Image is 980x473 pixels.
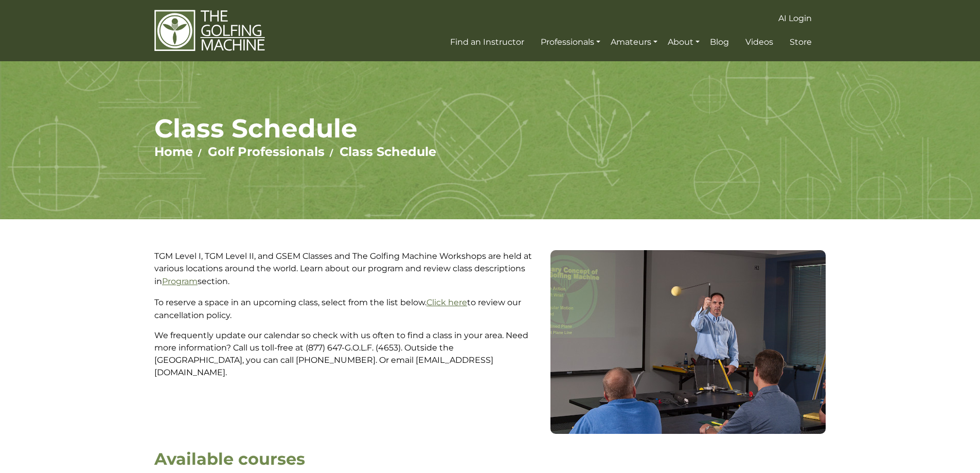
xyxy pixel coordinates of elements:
[154,250,543,288] p: TGM Level I, TGM Level II, and GSEM Classes and The Golfing Machine Workshops are held at various...
[162,276,198,286] a: Program
[776,9,814,28] a: AI Login
[778,13,812,23] span: AI Login
[154,329,543,379] p: We frequently update our calendar so check with us often to find a class in your area. Need more ...
[608,33,660,51] a: Amateurs
[154,9,265,52] img: The Golfing Machine
[450,37,524,47] span: Find an Instructor
[787,33,814,51] a: Store
[154,449,826,469] h2: Available courses
[743,33,776,51] a: Videos
[154,113,826,144] h1: Class Schedule
[790,37,812,47] span: Store
[340,144,436,159] a: Class Schedule
[665,33,702,51] a: About
[426,297,467,307] a: Click here
[707,33,732,51] a: Blog
[538,33,603,51] a: Professionals
[154,144,193,159] a: Home
[745,37,773,47] span: Videos
[448,33,527,51] a: Find an Instructor
[154,296,543,322] p: To reserve a space in an upcoming class, select from the list below. to review our cancellation p...
[710,37,729,47] span: Blog
[208,144,325,159] a: Golf Professionals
